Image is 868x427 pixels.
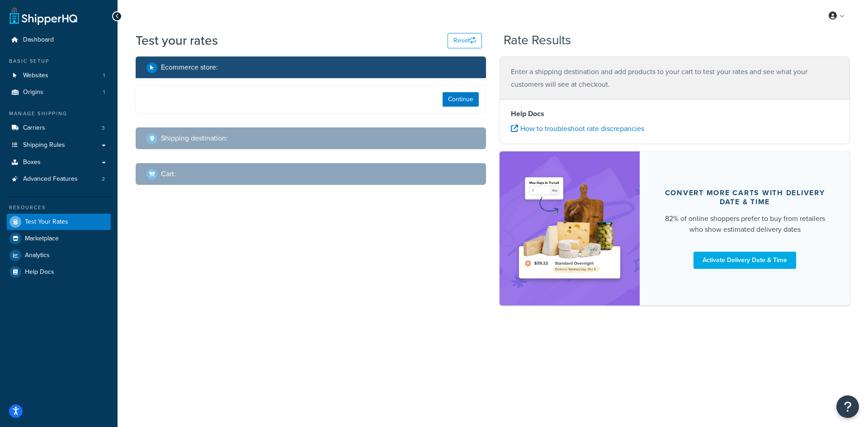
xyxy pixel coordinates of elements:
a: Analytics [7,247,111,263]
button: Continue [443,92,479,107]
div: Basic Setup [7,57,111,65]
a: Activate Delivery Date & Time [693,252,796,269]
span: Advanced Features [23,175,78,183]
a: Marketplace [7,230,111,247]
p: Enter a shipping destination and add products to your cart to test your rates and see what your c... [511,66,839,91]
span: Dashboard [23,36,54,44]
h2: Rate Results [504,33,571,47]
span: 1 [103,72,105,80]
button: Open Resource Center [836,395,859,418]
span: Test Your Rates [25,218,68,226]
a: Boxes [7,154,111,171]
span: Analytics [25,252,50,259]
button: Reset [448,33,482,48]
span: Shipping Rules [23,141,65,149]
h4: Help Docs [511,108,839,119]
li: Websites [7,67,111,84]
span: 1 [103,89,105,96]
a: Shipping Rules [7,137,111,154]
a: Test Your Rates [7,214,111,230]
span: Boxes [23,159,41,166]
span: Help Docs [25,268,54,276]
li: Carriers [7,120,111,136]
h2: Ecommerce store : [161,63,218,71]
span: Websites [23,72,48,80]
a: Help Docs [7,264,111,280]
a: Websites1 [7,67,111,84]
h2: Shipping destination : [161,134,228,142]
div: Convert more carts with delivery date & time [661,188,828,206]
span: Carriers [23,124,45,132]
h1: Test your rates [136,32,218,49]
span: 3 [102,124,105,132]
li: Advanced Features [7,171,111,188]
span: Origins [23,89,43,96]
a: Advanced Features2 [7,171,111,188]
h2: Cart : [161,170,176,178]
a: Carriers3 [7,120,111,136]
div: Resources [7,204,111,211]
span: Marketplace [25,235,59,243]
img: feature-image-ddt-36eae7f7280da8017bfb280eaccd9c446f90b1fe08728e4019434db127062ab4.png [513,165,626,292]
div: 82% of online shoppers prefer to buy from retailers who show estimated delivery dates [661,213,828,235]
div: Manage Shipping [7,110,111,117]
a: Origins1 [7,84,111,101]
a: How to troubleshoot rate discrepancies [511,123,644,134]
li: Origins [7,84,111,101]
a: Dashboard [7,32,111,48]
span: 2 [102,175,105,183]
